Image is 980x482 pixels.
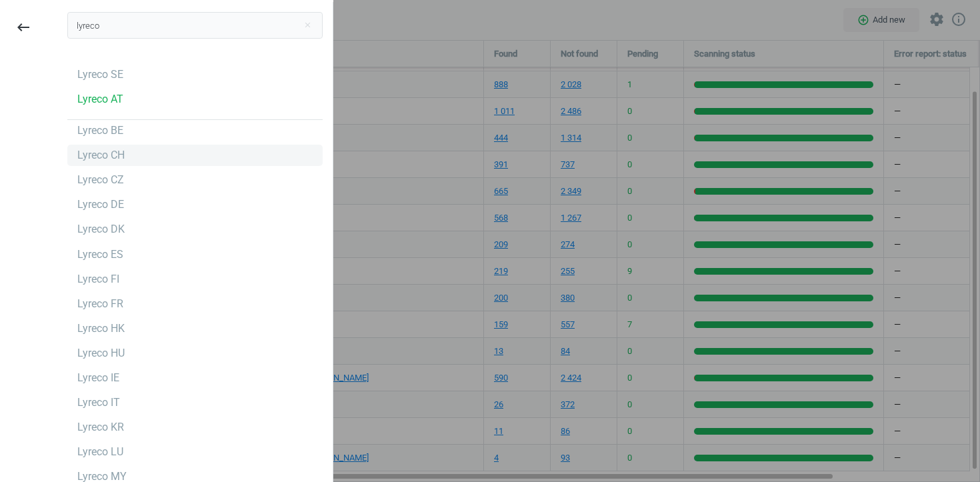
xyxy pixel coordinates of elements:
div: Lyreco IT [77,395,120,410]
div: Lyreco HU [77,346,125,361]
div: Lyreco LU [77,445,123,459]
div: Lyreco AT [77,92,123,107]
div: Lyreco FI [77,272,119,287]
div: Lyreco KR [77,420,124,435]
button: keyboard_backspace [8,12,39,43]
div: Lyreco FR [77,297,123,311]
div: Lyreco CZ [77,173,124,187]
div: Lyreco DE [77,197,124,212]
div: Lyreco CH [77,148,125,163]
div: Lyreco BE [77,123,123,138]
i: keyboard_backspace [15,19,31,35]
input: Search campaign [67,12,323,39]
div: Lyreco DK [77,222,125,237]
div: Lyreco HK [77,321,125,336]
div: Lyreco ES [77,247,123,262]
div: Lyreco SE [77,67,123,82]
button: Close [297,19,317,31]
div: Lyreco IE [77,371,119,385]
